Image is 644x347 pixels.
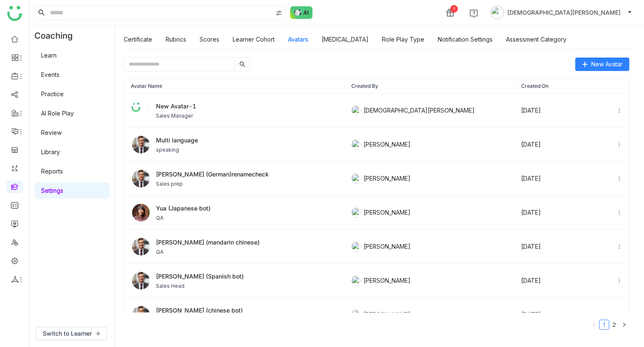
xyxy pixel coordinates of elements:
div: [DATE] [521,140,541,149]
div: [DATE] [521,276,541,285]
img: male.png [131,271,151,291]
a: [MEDICAL_DATA] [322,36,369,43]
th: Avatar Name [124,79,345,94]
div: [DATE] [521,310,541,319]
img: ask-buddy-normal.svg [290,6,313,19]
div: [PERSON_NAME] [351,310,508,320]
img: 684a9b22de261c4b36a3d00f [351,242,361,252]
img: middle_aged_male.png [131,168,151,189]
div: [DEMOGRAPHIC_DATA][PERSON_NAME] [351,105,508,116]
button: [DEMOGRAPHIC_DATA][PERSON_NAME] [489,6,634,19]
img: male.png [131,134,151,155]
a: Review [41,129,62,136]
span: QA [156,248,260,256]
div: [DATE] [521,174,541,183]
a: Assessment Category [506,36,566,43]
img: 684a9aedde261c4b36a3ced9 [351,139,361,150]
li: 2 [609,320,619,330]
span: New Avatar [591,60,623,69]
span: Sales Manager [156,112,196,120]
a: 2 [610,320,619,329]
img: logo [7,6,22,21]
a: Library [41,148,60,155]
img: 684a9b06de261c4b36a3cf65 [351,105,361,116]
span: Switch to Learner [43,329,92,338]
img: 684a9b22de261c4b36a3d00f [351,173,361,184]
span: [PERSON_NAME] (mandarin chinese) [156,238,260,247]
span: Sales prep [156,180,269,188]
a: Scores [200,36,219,43]
img: male.png [131,305,151,325]
button: Previous Page [589,320,599,330]
div: [PERSON_NAME] [351,276,508,286]
span: Yua (Japanese bot) [156,204,210,213]
img: 684a9b22de261c4b36a3d00f [351,276,361,286]
a: Notification Settings [438,36,493,43]
div: [DATE] [521,208,541,217]
div: [PERSON_NAME] [351,208,508,218]
span: QA [156,214,210,222]
a: Settings [41,187,63,194]
span: [PERSON_NAME] (German)renamecheck [156,170,269,179]
img: male.png [131,237,151,257]
a: 1 [600,320,609,329]
a: Role Play Type [382,36,424,43]
img: 684a9b22de261c4b36a3d00f [351,208,361,218]
div: [PERSON_NAME] [351,173,508,184]
div: [DATE] [521,106,541,115]
img: 684a9b22de261c4b36a3d00f [351,310,361,320]
div: [PERSON_NAME] [351,242,508,252]
button: Switch to Learner [36,327,107,340]
img: avatar [491,6,504,19]
a: Reports [41,168,63,175]
img: female.png [131,202,151,223]
a: Learner Cohort [233,36,275,43]
img: search-type.svg [275,10,282,16]
div: 1 [450,5,458,13]
div: [DATE] [521,242,541,251]
div: [PERSON_NAME] [351,139,508,150]
a: Learn [41,52,57,59]
th: Created On [514,79,629,94]
a: Practice [41,90,64,97]
img: 68c9481f52e66838b95152f1 [131,100,151,121]
span: Sales Head [156,282,244,290]
a: Certificate [124,36,152,43]
span: Multi language [156,136,198,145]
span: [DEMOGRAPHIC_DATA][PERSON_NAME] [507,8,621,17]
button: Next Page [619,320,629,330]
span: [PERSON_NAME] (chinese bot) [156,306,243,315]
a: Avatars [288,36,308,43]
img: help.svg [470,9,478,18]
span: [PERSON_NAME] (Spanish bot) [156,272,244,281]
span: speaking [156,146,198,154]
li: 1 [599,320,609,330]
a: Rubrics [166,36,186,43]
div: Coaching [29,26,85,46]
span: New Avatar-1 [156,102,196,110]
a: Events [41,71,60,78]
button: New Avatar [575,58,629,71]
a: AI Role Play [41,110,74,117]
th: Created By [345,79,514,94]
